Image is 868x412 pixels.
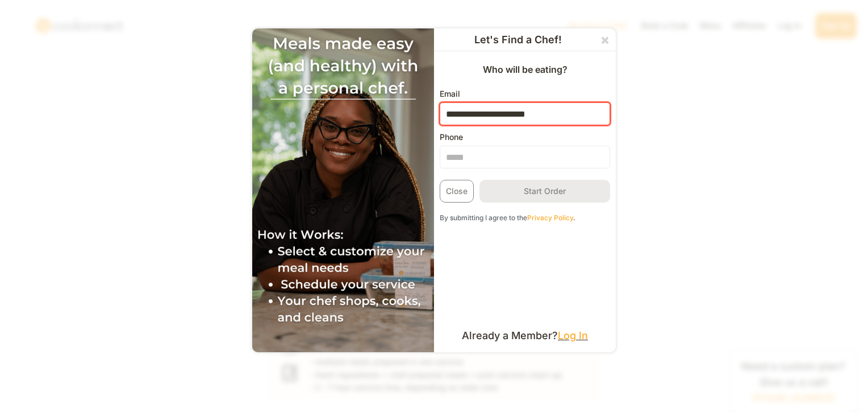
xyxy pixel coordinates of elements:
button: Close [440,180,474,203]
a: Privacy Policy [527,213,573,222]
div: Phone [440,131,463,143]
div: Email [440,88,460,100]
div: Who will be eating? [477,63,573,76]
div: Already a Member? [462,331,588,341]
div: By submitting I agree to the . [440,214,610,222]
div: Let's Find a Chef! [440,35,596,45]
font: Log In [558,329,588,341]
button: Start Order [479,180,610,203]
